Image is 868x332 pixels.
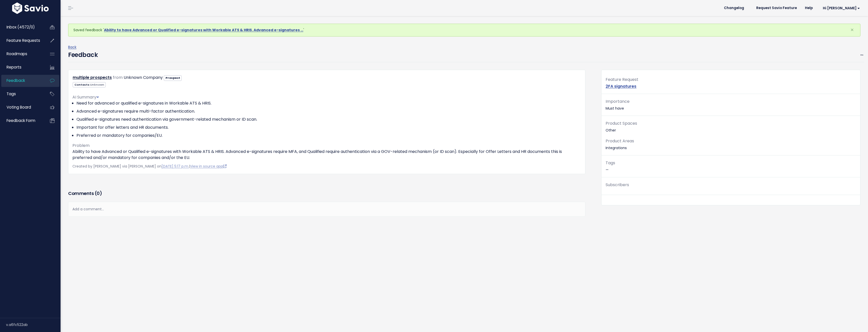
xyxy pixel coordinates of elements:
button: Close [845,24,859,36]
a: multiple prospects [73,75,112,80]
a: 2FA signatures [606,83,636,89]
li: Preferred or mandatory for companies/EU. [76,132,581,139]
a: View in source app [190,164,227,169]
span: Product Areas [606,138,634,144]
div: Unknown Company [124,74,163,81]
div: Add a comment... [68,202,585,217]
span: Subscribers [606,182,629,188]
span: Hi [PERSON_NAME] [823,6,860,10]
span: Problem [72,143,90,148]
span: Product Spaces [606,120,637,126]
li: Advanced e-signatures require multi-factor authentication. [76,108,581,114]
span: Feature Request [606,77,638,82]
span: Tags [606,160,615,166]
span: Roadmaps [7,51,27,56]
a: [DATE] 5:17 p.m. [161,164,189,169]
span: Reports [7,64,21,70]
a: Roadmaps [1,48,42,60]
span: 0 [97,190,100,196]
strong: Prospect [166,76,180,80]
a: Reports [1,61,42,73]
a: Voting Board [1,102,42,113]
span: Created by [PERSON_NAME] via [PERSON_NAME] on | [72,164,227,169]
span: Voting Board [7,105,31,110]
a: Help [801,4,817,12]
span: × [850,26,854,34]
p: Ability to have Advanced or Qualified e-signatures with Workable ATS & HRIS. Advanced e-signature... [72,149,581,161]
div: Saved feedback ' ' [68,24,860,37]
span: AI Summary [72,94,99,100]
a: Request Savio Feature [752,4,801,12]
h3: Comments ( ) [68,190,585,197]
span: Feedback [7,78,25,83]
li: Important for offer letters and HR documents. [76,124,581,130]
a: Feedback [1,75,42,86]
a: Ability to have Advanced or Qualified e-signatures with Workable ATS & HRIS. Advanced e-signatures … [104,27,303,32]
li: Qualified e-signatures need authentication via government-related mechanism or ID scan. [76,116,581,122]
p: Must have [606,98,856,112]
span: Feature Requests [7,38,40,43]
span: Unknown [90,83,104,87]
span: Importance [606,98,630,104]
span: from [113,75,123,80]
p: Other [606,120,856,134]
span: Changelog [724,6,744,10]
a: Feature Requests [1,35,42,46]
h4: Feedback [68,50,98,59]
span: Feedback form [7,118,35,123]
p: — [606,159,856,173]
li: Need for advanced or qualified e-signatures in Workable ATS & HRIS. [76,100,581,106]
img: logo-white.9d6f32f41409.svg [11,3,50,14]
a: Feedback form [1,115,42,126]
a: Hi [PERSON_NAME] [817,4,864,12]
a: Tags [1,88,42,100]
span: Contacts: [73,82,106,87]
a: Back [68,45,76,50]
div: v.a6fc522ab [6,318,61,331]
a: Inbox (4572/0) [1,21,42,33]
span: Inbox (4572/0) [7,24,35,30]
span: Tags [7,91,16,96]
p: Integrations [606,138,856,151]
